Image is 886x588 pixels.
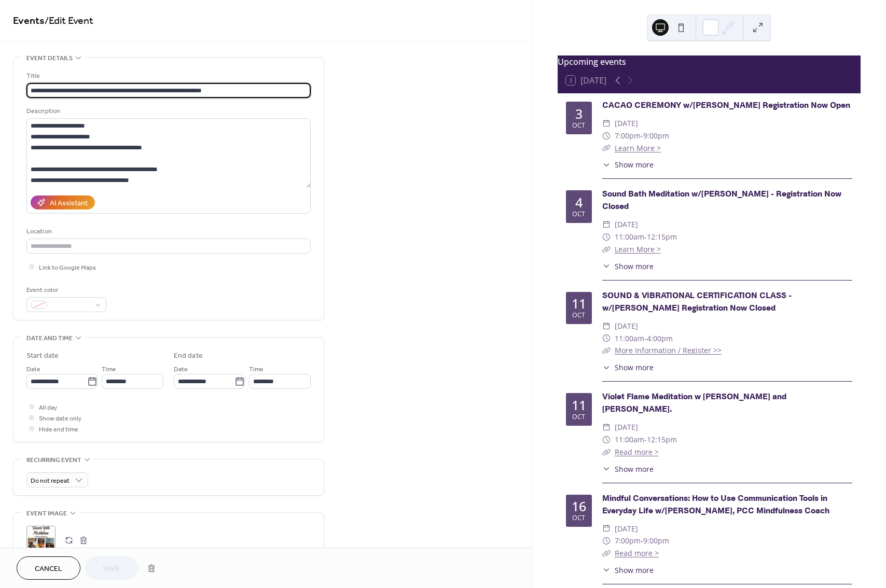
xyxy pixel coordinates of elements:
[26,106,309,117] div: Description
[572,515,585,522] div: Oct
[615,362,654,373] span: Show more
[26,351,59,361] div: Start date
[602,231,611,243] div: ​
[644,231,647,243] span: -
[602,332,611,345] div: ​
[615,117,638,130] span: [DATE]
[602,362,654,373] button: ​Show more
[602,100,850,111] a: CACAO CEREMONY w/[PERSON_NAME] Registration Now Open
[50,198,88,209] div: AI Assistant
[615,231,644,243] span: 11:00am
[39,424,78,435] span: Hide end time
[26,333,73,344] span: Date and time
[602,535,611,547] div: ​
[39,262,96,273] span: Link to Google Maps
[644,332,647,345] span: -
[641,535,643,547] span: -
[643,130,669,142] span: 9:00pm
[102,364,116,375] span: Time
[26,226,309,237] div: Location
[615,320,638,332] span: [DATE]
[602,159,611,170] div: ​
[602,261,611,272] div: ​
[602,218,611,231] div: ​
[602,391,786,415] a: Violet Flame Meditation w [PERSON_NAME] and [PERSON_NAME].
[615,130,641,142] span: 7:00pm
[602,565,611,576] div: ​
[615,447,659,457] a: Read more >
[26,71,309,81] div: Title
[602,421,611,433] div: ​
[615,565,654,576] span: Show more
[13,11,45,31] a: Events
[615,332,644,345] span: 11:00am
[602,130,611,142] div: ​
[39,402,57,413] span: All day
[26,508,67,519] span: Event image
[174,351,203,361] div: End date
[26,364,40,375] span: Date
[643,535,669,547] span: 9:00pm
[26,455,81,466] span: Recurring event
[602,433,611,446] div: ​
[602,493,829,516] a: Mindful Conversations: How to Use Communication Tools in Everyday Life w/[PERSON_NAME], PCC Mindf...
[615,244,661,254] a: Learn More >
[602,547,611,559] div: ​
[26,526,56,555] div: ;
[26,285,104,296] div: Event color
[602,117,611,130] div: ​
[572,312,585,319] div: Oct
[26,53,73,64] span: Event details
[572,399,586,412] div: 11
[615,548,659,558] a: Read more >
[45,11,93,31] span: / Edit Event
[615,433,644,446] span: 11:00am
[572,297,586,310] div: 11
[602,464,654,474] button: ​Show more
[602,446,611,458] div: ​
[575,107,583,120] div: 3
[602,261,654,272] button: ​Show more
[558,55,861,68] div: Upcoming events
[647,332,673,345] span: 4:00pm
[174,364,188,375] span: Date
[572,122,585,129] div: Oct
[602,523,611,535] div: ​
[602,142,611,155] div: ​
[602,464,611,474] div: ​
[602,243,611,256] div: ​
[602,565,654,576] button: ​Show more
[602,344,611,357] div: ​
[615,535,641,547] span: 7:00pm
[249,364,264,375] span: Time
[572,414,585,421] div: Oct
[615,345,722,355] a: More Information / Register >>
[647,433,677,446] span: 12:15pm
[575,196,583,209] div: 4
[17,556,80,580] button: Cancel
[602,362,611,373] div: ​
[31,195,95,209] button: AI Assistant
[615,159,654,170] span: Show more
[644,433,647,446] span: -
[572,500,586,513] div: 16
[31,475,70,487] span: Do not repeat
[615,218,638,231] span: [DATE]
[615,143,661,153] a: Learn More >
[572,211,585,218] div: Oct
[602,159,654,170] button: ​Show more
[35,564,62,575] span: Cancel
[39,413,81,424] span: Show date only
[602,290,792,314] a: SOUND & VIBRATIONAL CERTIFICATION CLASS - w/[PERSON_NAME] Registration Now Closed
[615,421,638,433] span: [DATE]
[602,189,841,212] a: Sound Bath Meditation w/[PERSON_NAME] - Registration Now Closed
[602,320,611,332] div: ​
[647,231,677,243] span: 12:15pm
[615,261,654,272] span: Show more
[641,130,643,142] span: -
[615,523,638,535] span: [DATE]
[615,464,654,474] span: Show more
